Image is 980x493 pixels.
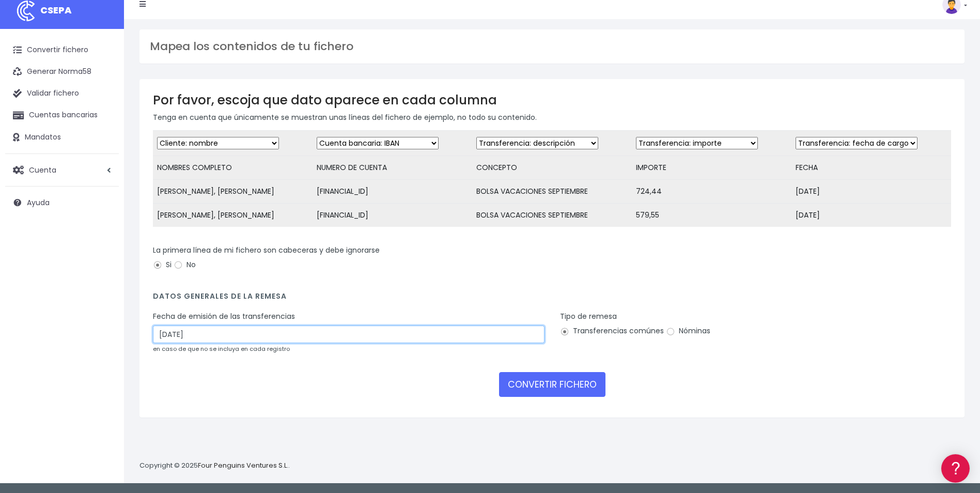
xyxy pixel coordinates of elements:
span: Cuenta [29,164,56,175]
a: Problemas habituales [10,147,196,163]
td: 724,44 [632,180,791,204]
a: Convertir fichero [5,39,119,61]
td: FECHA [791,156,951,180]
div: Programadores [10,248,196,258]
label: Tipo de remesa [560,311,617,322]
td: [PERSON_NAME], [PERSON_NAME] [153,180,313,204]
td: NOMBRES COMPLETO [153,156,313,180]
a: Cuentas bancarias [5,104,119,126]
label: Fecha de emisión de las transferencias [153,311,295,322]
button: Contáctanos [10,276,196,295]
td: NUMERO DE CUENTA [313,156,472,180]
td: [FINANCIAL_ID] [313,204,472,227]
td: 579,55 [632,204,791,227]
p: Tenga en cuenta que únicamente se muestran unas líneas del fichero de ejemplo, no todo su contenido. [153,112,951,123]
a: Formatos [10,131,196,147]
a: Información general [10,88,196,104]
a: POWERED BY ENCHANT [142,298,199,307]
a: Four Penguins Ventures S.L. [198,460,288,470]
td: [FINANCIAL_ID] [313,180,472,204]
label: Nóminas [666,326,710,336]
td: BOLSA VACACIONES SEPTIEMBRE [472,204,632,227]
small: en caso de que no se incluya en cada registro [153,345,290,353]
label: Si [153,259,172,270]
td: [DATE] [791,204,951,227]
div: Información general [10,72,196,82]
div: Facturación [10,205,196,215]
p: Copyright © 2025 . [139,460,290,471]
td: CONCEPTO [472,156,632,180]
div: Convertir ficheros [10,114,196,124]
a: Videotutoriales [10,163,196,179]
a: Perfiles de empresas [10,179,196,195]
h3: Mapea los contenidos de tu fichero [150,40,954,53]
td: BOLSA VACACIONES SEPTIEMBRE [472,180,632,204]
label: La primera línea de mi fichero son cabeceras y debe ignorarse [153,245,380,256]
a: API [10,264,196,280]
label: No [174,259,196,270]
a: Cuenta [5,159,119,181]
span: CSEPA [40,4,72,17]
a: General [10,222,196,238]
a: Ayuda [5,192,119,213]
a: Validar fichero [5,83,119,104]
span: Ayuda [27,197,50,208]
h4: Datos generales de la remesa [153,292,951,306]
a: Mandatos [5,127,119,148]
td: [PERSON_NAME], [PERSON_NAME] [153,204,313,227]
td: IMPORTE [632,156,791,180]
a: Generar Norma58 [5,61,119,83]
h3: Por favor, escoja que dato aparece en cada columna [153,93,951,107]
button: CONVERTIR FICHERO [499,372,605,397]
label: Transferencias comúnes [560,326,664,336]
td: [DATE] [791,180,951,204]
